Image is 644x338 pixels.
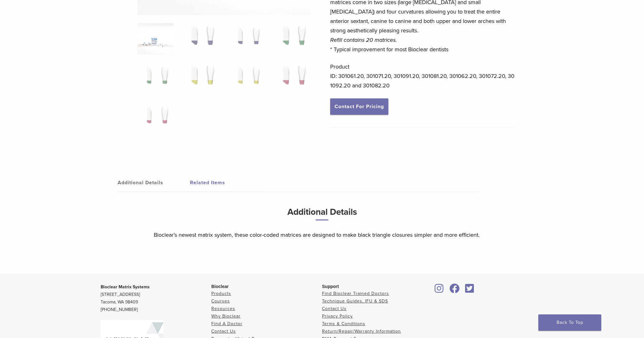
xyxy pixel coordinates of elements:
a: Back To Top [538,314,601,331]
a: Why Bioclear [211,313,241,319]
a: Contact Us [211,329,236,334]
a: Bioclear [447,287,462,294]
img: BT Matrix Series - Image 4 [275,23,311,55]
a: Additional Details [118,174,190,191]
a: Products [211,291,231,296]
strong: Bioclear Matrix Systems [101,284,150,290]
img: BT Matrix Series - Image 6 [183,63,219,94]
img: BT Matrix Series - Image 9 [137,103,174,134]
a: Courses [211,298,230,304]
img: BT Matrix Series - Image 2 [183,23,219,55]
img: Anterior-Black-Triangle-Series-Matrices-324x324.jpg [137,23,174,55]
a: Resources [211,306,235,311]
a: Bioclear [433,287,446,294]
img: BT Matrix Series - Image 7 [229,63,265,94]
a: Find Bioclear Trained Doctors [322,291,389,296]
a: Return/Repair/Warranty Information [322,329,401,334]
p: [STREET_ADDRESS] Tacoma, WA 98409 [PHONE_NUMBER] [101,283,211,313]
span: Support [322,284,339,289]
a: Privacy Policy [322,313,353,319]
h3: Additional Details [154,204,490,225]
img: BT Matrix Series - Image 3 [229,23,265,55]
img: BT Matrix Series - Image 8 [275,63,311,94]
a: Bioclear [463,287,476,294]
a: Technique Guides, IFU & SDS [322,298,388,304]
em: Refill contains 20 matrices. [330,36,397,43]
a: Contact Us [322,306,347,311]
p: Product ID: 301061.20, 301071.20, 301091.20, 301081.20, 301062.20, 301072.20, 301092.20 and 30108... [330,62,515,90]
img: BT Matrix Series - Image 5 [137,63,174,94]
a: Terms & Conditions [322,321,365,326]
a: Find A Doctor [211,321,242,326]
p: Bioclear’s newest matrix system, these color-coded matrices are designed to make black triangle c... [154,230,490,240]
a: Related Items [190,174,262,191]
span: Bioclear [211,284,229,289]
a: Contact For Pricing [330,98,388,115]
